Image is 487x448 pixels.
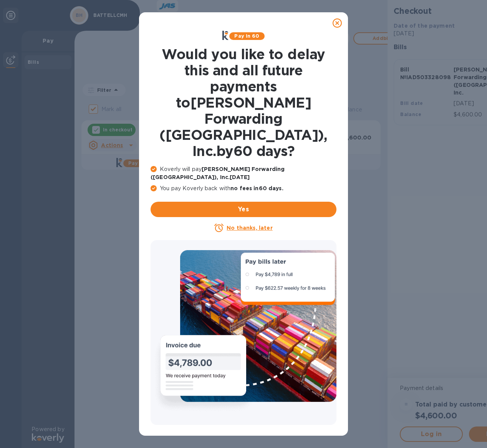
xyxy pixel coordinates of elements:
[151,184,336,192] p: You pay Koverly back with
[151,166,285,180] b: [PERSON_NAME] Forwarding ([GEOGRAPHIC_DATA]), Inc. [DATE]
[230,185,283,191] b: no fees in 60 days .
[151,165,336,181] p: Koverly will pay
[157,205,330,214] span: Yes
[151,46,336,159] h1: Would you like to delay this and all future payments to [PERSON_NAME] Forwarding ([GEOGRAPHIC_DAT...
[151,202,336,217] button: Yes
[227,225,272,231] u: No thanks, later
[234,33,259,39] b: Pay in 60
